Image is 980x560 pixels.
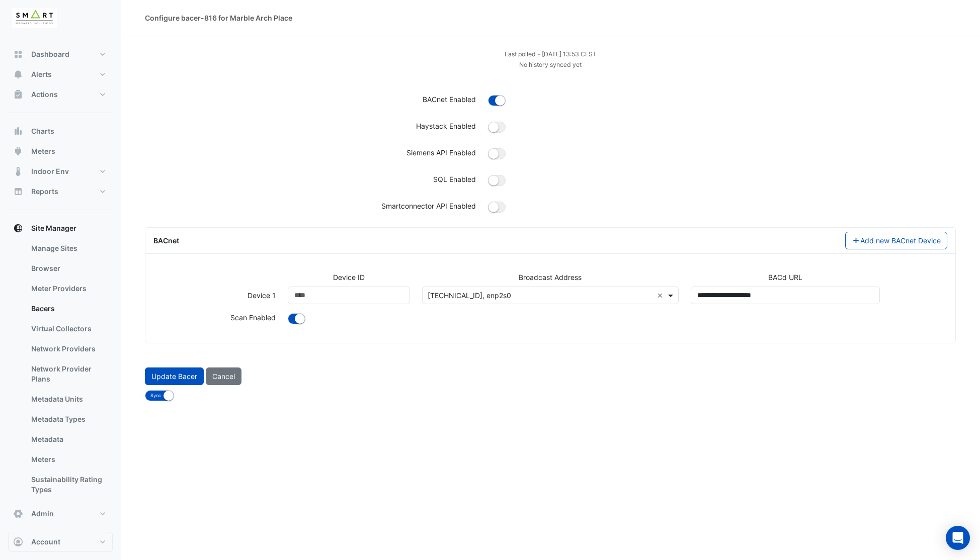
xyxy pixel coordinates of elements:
a: Sustainability Rating Types [23,470,113,500]
button: Update Bacer [145,367,204,385]
span: Clear [657,290,666,301]
span: Charts [31,126,54,136]
label: BACd URL [768,272,802,283]
label: Background scheduled scan enabled [230,312,276,323]
span: Account [31,537,60,547]
a: Virtual Collectors [23,319,113,339]
label: Siemens API Enabled [406,147,476,158]
app-icon: Reports [13,186,23,197]
label: Haystack Enabled [416,121,476,131]
span: Admin [31,509,54,519]
small: No history synced yet [519,61,582,68]
button: Admin [8,504,113,524]
app-icon: Alerts [13,69,23,79]
a: Metadata [23,429,113,449]
app-icon: Meters [13,146,23,156]
a: Bacers [23,299,113,319]
label: Device 1 [248,287,276,304]
app-icon: Dashboard [13,49,23,59]
button: Dashboard [8,44,113,64]
app-icon: Charts [13,126,23,136]
app-icon: Site Manager [13,223,23,233]
button: Account [8,532,113,552]
img: Company Logo [12,8,57,28]
a: Manage Sites [23,238,113,258]
a: Meter Providers [23,278,113,299]
button: Add new BACnet Device [845,232,948,249]
button: Alerts [8,64,113,84]
button: Indoor Env [8,161,113,181]
span: BACnet [153,236,179,245]
label: Device ID [333,272,365,283]
a: Metadata Types [23,409,113,429]
button: Charts [8,121,113,141]
span: Alerts [31,69,52,79]
app-icon: Actions [13,89,23,100]
button: Reports [8,181,113,202]
a: Browser [23,258,113,278]
ui-switch: Sync Bacer after update is applied [145,390,174,399]
a: Metadata Units [23,389,113,409]
span: Actions [31,89,58,100]
button: Actions [8,84,113,105]
button: Cancel [206,367,241,385]
small: Tue 02-Sep-2025 12:53 BST [505,50,597,58]
a: Network Providers [23,339,113,359]
label: SQL Enabled [433,174,476,184]
span: Dashboard [31,49,69,59]
div: Open Intercom Messenger [946,526,970,550]
label: Smartconnector API Enabled [381,201,476,211]
app-icon: Admin [13,509,23,519]
span: Reports [31,186,58,197]
span: Site Manager [31,223,76,233]
label: Broadcast Address [519,272,582,283]
a: Network Provider Plans [23,359,113,389]
div: Site Manager [8,238,113,504]
label: BACnet Enabled [423,94,476,105]
div: Configure bacer-816 for Marble Arch Place [145,13,292,23]
a: Meters [23,449,113,470]
span: Indoor Env [31,166,69,176]
app-icon: Indoor Env [13,166,23,176]
button: Site Manager [8,218,113,238]
span: Meters [31,146,55,156]
button: Meters [8,141,113,161]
